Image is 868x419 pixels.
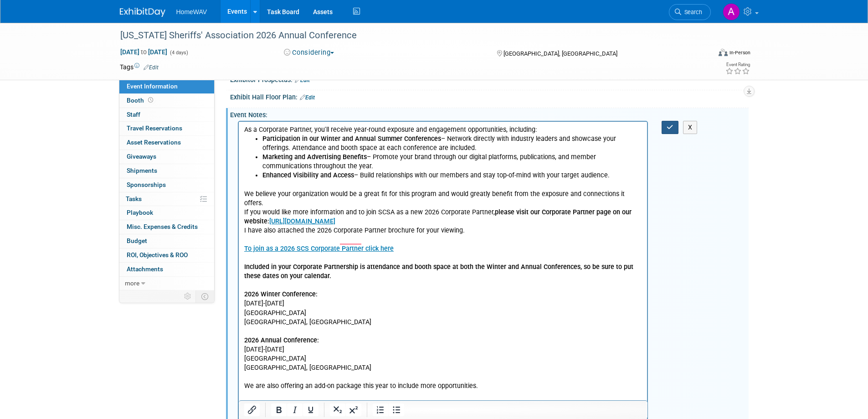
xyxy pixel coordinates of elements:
img: Format-Inperson.png [719,49,728,56]
b: please visit our Corporate Partner page on our website: [5,87,393,103]
button: Numbered list [373,403,388,416]
a: Asset Reservations [119,136,214,150]
li: – Promote your brand through our digital platforms, publications, and member communications throu... [24,31,404,49]
span: Sponsorships [127,181,166,188]
span: [DATE] [DATE] [120,48,168,56]
b: Participation in our Winter and Annual Summer Conferences [24,13,202,21]
b: 2026 Winter Conference: [5,169,79,176]
a: Budget [119,234,214,248]
span: Misc. Expenses & Credits [127,223,198,230]
a: Sponsorships [119,178,214,192]
button: Superscript [346,403,361,416]
li: – Build relationships with our members and stay top-of-mind with your target audience. [24,49,404,58]
i: Feature on SCSA website & on-line community; Company generated eblast sent to Sheriffs and Sherif... [5,325,392,351]
button: Bold [271,403,287,416]
a: Playbook [119,206,214,220]
button: Considering [281,48,338,57]
button: Italic [287,403,303,416]
b: Marketing and Advertising Benefits [24,31,128,39]
span: Giveaways [127,153,156,160]
a: Misc. Expenses & Credits [119,220,214,234]
button: Underline [303,403,318,416]
b: Enhanced Visibility and Access [24,50,115,57]
p: I have also attached the 2026 Corporate Partner brochure for your viewing. [5,104,404,114]
body: To enrich screen reader interactions, please activate Accessibility in Grammarly extension settings [5,4,404,352]
span: HomeWAV [176,8,207,16]
p: [DATE]-[DATE] [GEOGRAPHIC_DATA] [GEOGRAPHIC_DATA], [GEOGRAPHIC_DATA] [5,168,404,205]
a: Booth [119,94,214,108]
span: Budget [127,237,147,244]
p: • Annual Conference Event/Meal Sponsor [5,297,404,306]
a: more [119,277,214,290]
button: Insert/edit link [244,403,260,416]
div: Event Notes: [230,108,749,119]
div: In-Person [729,49,750,56]
span: Event Information [127,83,178,90]
td: Toggle Event Tabs [195,290,214,302]
a: Search [669,4,711,20]
span: to [139,48,148,56]
span: (4 days) [169,50,188,56]
p: As a Corporate Partner, you'll receive year-round exposure and engagement opportunities, including: [5,4,404,13]
a: ROI, Objectives & ROO [119,248,214,262]
span: [GEOGRAPHIC_DATA], [GEOGRAPHIC_DATA] [503,50,617,57]
span: Booth [127,97,155,104]
button: Subscript [330,403,345,416]
span: more [125,279,139,287]
a: Giveaways [119,150,214,164]
span: Tasks [126,195,142,202]
a: Staff [119,108,214,122]
button: X [683,121,698,134]
a: Travel Reservations [119,122,214,135]
a: Tasks [119,192,214,206]
div: Event Format [657,47,751,61]
img: Amanda Jasper [723,3,740,21]
a: Attachments [119,263,214,276]
p: • One (1) Additional Representative allowed at all Corporate Partner functions at both conferences. [5,306,404,315]
a: Event Information [119,80,214,93]
p: If you would like more information and to join SCSA as a new 2026 Corporate Partner, [5,86,404,104]
span: Attachments [127,265,163,273]
p: • Corporate Partner Spotlight of the Month—includes some of the following: [5,324,404,352]
td: Tags [120,62,159,72]
span: Travel Reservations [127,124,182,132]
span: ROI, Objectives & ROO [127,251,188,259]
p: • Training Session sponsor [5,315,404,324]
a: To join as a 2026 SCS Corporate Partner click here [5,123,155,131]
td: Personalize Event Tab Strip [180,290,196,302]
b: Included in your Corporate Partnership is attendance and booth space at both the Winter and Annua... [5,141,395,158]
p: We are also offering an add-on package this year to include more opportunities. [5,260,404,269]
b: Corporate Partner add-on package—$1200 ~ 12 available! [5,279,176,286]
button: Bullet list [389,403,404,416]
span: Staff [127,111,140,118]
a: Edit [300,94,315,101]
span: Shipments [127,167,157,174]
div: Event Rating [725,62,750,67]
div: [US_STATE] Sheriffs' Association 2026 Annual Conference [117,27,697,44]
b: 2026 Annual Conference: [5,215,80,222]
span: Booth not reserved yet [146,97,155,103]
span: Search [681,9,702,16]
div: Exhibit Hall Floor Plan: [230,90,749,102]
a: [URL][DOMAIN_NAME] [31,96,97,103]
img: ExhibitDay [120,8,165,17]
p: [DATE]-[DATE] [GEOGRAPHIC_DATA] [GEOGRAPHIC_DATA], [GEOGRAPHIC_DATA] [5,214,404,251]
a: Shipments [119,164,214,178]
span: Asset Reservations [127,139,181,146]
p: (Platinum & Diamond Levels include the add-on with their Corporate Partner Sponsorship) [5,287,404,296]
a: Edit [144,64,159,71]
p: We believe your organization would be a great fit for this program and would greatly benefit from... [5,68,404,86]
li: – Network directly with industry leaders and showcase your offerings. Attendance and booth space ... [24,13,404,31]
span: Playbook [127,209,153,216]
